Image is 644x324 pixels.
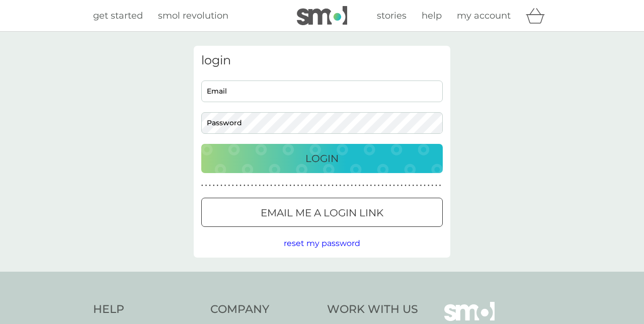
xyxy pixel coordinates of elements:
[244,183,246,188] p: ●
[389,183,391,188] p: ●
[320,183,322,188] p: ●
[457,10,511,21] span: my account
[343,183,345,188] p: ●
[381,183,383,188] p: ●
[428,183,430,188] p: ●
[205,183,207,188] p: ●
[327,302,418,317] h4: Work With Us
[270,183,272,188] p: ●
[424,183,426,188] p: ●
[220,183,222,188] p: ●
[332,183,334,188] p: ●
[201,198,443,227] button: Email me a login link
[347,183,349,188] p: ●
[259,183,261,188] p: ●
[255,183,257,188] p: ●
[297,6,347,25] img: smol
[217,183,219,188] p: ●
[374,183,376,188] p: ●
[405,183,407,188] p: ●
[355,183,357,188] p: ●
[420,183,422,188] p: ●
[416,183,418,188] p: ●
[239,183,242,188] p: ●
[284,238,360,248] span: reset my password
[328,183,330,188] p: ●
[236,183,238,188] p: ●
[267,183,269,188] p: ●
[93,9,143,23] a: get started
[397,183,399,188] p: ●
[439,183,441,188] p: ●
[284,237,360,250] button: reset my password
[401,183,403,188] p: ●
[158,9,228,23] a: smol revolution
[248,183,250,188] p: ●
[305,150,339,167] p: Login
[224,183,226,188] p: ●
[526,6,551,26] div: basket
[158,10,228,21] span: smol revolution
[263,183,265,188] p: ●
[336,183,338,188] p: ●
[278,183,280,188] p: ●
[261,205,383,221] p: Email me a login link
[316,183,318,188] p: ●
[351,183,353,188] p: ●
[324,183,326,188] p: ●
[301,183,303,188] p: ●
[312,183,314,188] p: ●
[409,183,411,188] p: ●
[232,183,234,188] p: ●
[309,183,311,188] p: ●
[93,302,200,317] h4: Help
[359,183,361,188] p: ●
[274,183,276,188] p: ●
[251,183,253,188] p: ●
[209,183,211,188] p: ●
[228,183,230,188] p: ●
[385,183,387,188] p: ●
[201,183,203,188] p: ●
[435,183,437,188] p: ●
[210,302,317,317] h4: Company
[432,183,434,188] p: ●
[286,183,288,188] p: ●
[457,9,511,23] a: my account
[378,183,380,188] p: ●
[213,183,215,188] p: ●
[366,183,368,188] p: ●
[305,183,307,188] p: ●
[422,10,442,21] span: help
[293,183,295,188] p: ●
[289,183,291,188] p: ●
[282,183,284,188] p: ●
[377,9,407,23] a: stories
[362,183,364,188] p: ●
[297,183,299,188] p: ●
[422,9,442,23] a: help
[201,53,443,68] h3: login
[201,144,443,173] button: Login
[93,10,143,21] span: get started
[340,183,342,188] p: ●
[393,183,395,188] p: ●
[370,183,372,188] p: ●
[377,10,407,21] span: stories
[412,183,414,188] p: ●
